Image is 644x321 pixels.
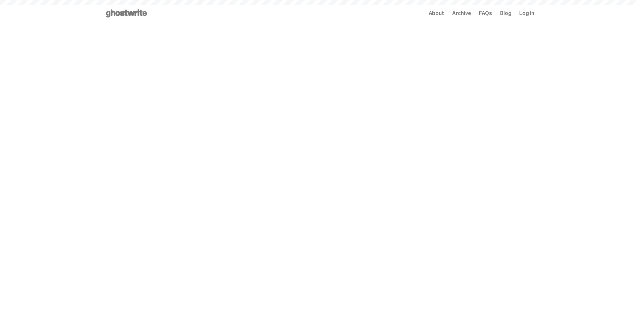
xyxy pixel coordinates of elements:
[519,11,534,16] a: Log in
[500,11,511,16] a: Blog
[429,11,444,16] a: About
[452,11,471,16] a: Archive
[479,11,492,16] a: FAQs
